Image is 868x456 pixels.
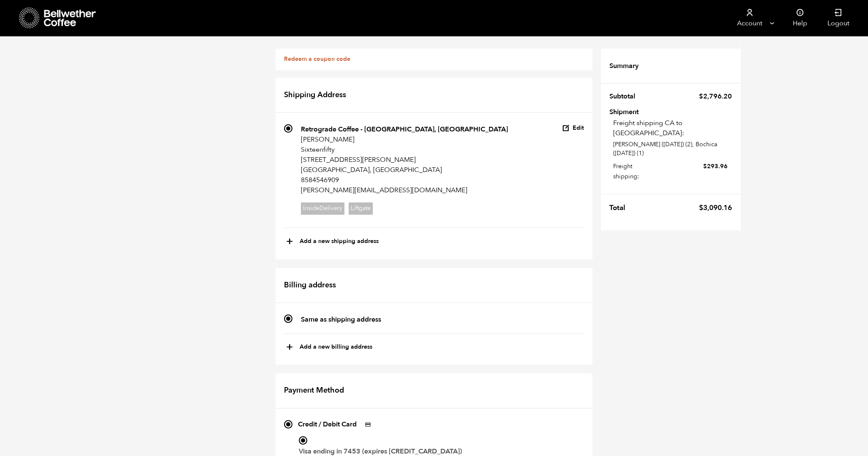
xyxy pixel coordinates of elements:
[284,55,350,63] a: Redeem a coupon code
[301,315,381,324] strong: Same as shipping address
[613,161,728,182] label: Freight shipping:
[276,268,592,303] h2: Billing address
[301,175,508,185] p: 8584546909
[284,124,292,133] input: Retrograde Coffee - [GEOGRAPHIC_DATA], [GEOGRAPHIC_DATA] [PERSON_NAME] Sixteenfifty [STREET_ADDRE...
[286,235,379,249] button: +Add a new shipping address
[301,134,508,145] p: [PERSON_NAME]
[349,202,373,215] span: Liftgate
[562,124,584,132] button: Edit
[286,235,293,249] span: +
[609,57,644,75] th: Summary
[703,162,728,170] bdi: 293.96
[286,340,372,355] button: +Add a new billing address
[360,419,376,429] img: Credit / Debit Card
[284,314,292,323] input: Same as shipping address
[609,199,631,217] th: Total
[699,203,703,213] span: $
[286,340,293,355] span: +
[609,87,640,105] th: Subtotal
[301,125,508,134] strong: Retrograde Coffee - [GEOGRAPHIC_DATA], [GEOGRAPHIC_DATA]
[613,140,732,158] p: [PERSON_NAME] ([DATE]) (2), Bochica ([DATE]) (1)
[301,202,344,215] span: InsideDelivery
[613,118,732,138] p: Freight shipping CA to [GEOGRAPHIC_DATA]:
[276,373,592,409] h2: Payment Method
[699,92,732,101] bdi: 2,796.20
[301,155,508,165] p: [STREET_ADDRESS][PERSON_NAME]
[301,145,508,155] p: Sixteenfifty
[699,203,732,213] bdi: 3,090.16
[699,92,703,101] span: $
[301,165,508,175] p: [GEOGRAPHIC_DATA], [GEOGRAPHIC_DATA]
[703,162,707,170] span: $
[609,109,658,114] th: Shipment
[298,418,376,431] label: Credit / Debit Card
[301,185,508,195] p: [PERSON_NAME][EMAIL_ADDRESS][DOMAIN_NAME]
[276,78,592,113] h2: Shipping Address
